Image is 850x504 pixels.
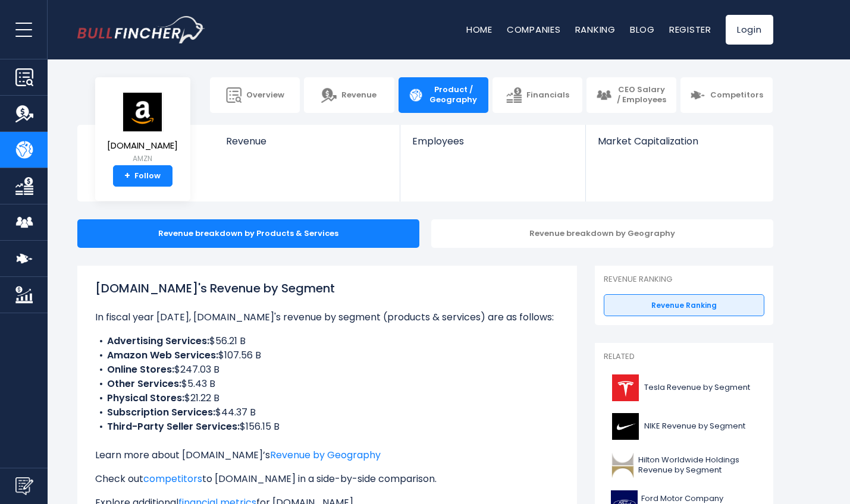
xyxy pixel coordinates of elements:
[95,334,559,348] li: $56.21 B
[95,377,559,391] li: $5.43 B
[399,77,488,113] a: Product / Geography
[77,16,205,43] a: Go to homepage
[431,219,773,248] div: Revenue breakdown by Geography
[638,455,757,475] span: Hilton Worldwide Holdings Revenue by Segment
[246,90,284,100] span: Overview
[598,136,760,147] span: Market Capitalization
[680,77,773,113] a: Competitors
[214,125,400,167] a: Revenue
[106,92,178,166] a: [DOMAIN_NAME] AMZN
[604,352,764,362] p: Related
[77,16,205,43] img: bullfincher logo
[95,405,559,420] li: $44.37 B
[526,90,569,100] span: Financials
[107,363,174,376] b: Online Stores:
[226,136,388,147] span: Revenue
[95,472,559,486] p: Check out to [DOMAIN_NAME] in a side-by-side comparison.
[113,165,172,187] a: +Follow
[611,452,635,478] img: HLT logo
[77,219,419,248] div: Revenue breakdown by Products & Services
[575,23,616,36] a: Ranking
[107,377,181,390] b: Other Services:
[710,90,763,100] span: Competitors
[604,371,764,404] a: Tesla Revenue by Segment
[493,77,582,113] a: Financials
[466,23,493,36] a: Home
[107,141,178,151] span: [DOMAIN_NAME]
[107,391,184,405] b: Physical Stores:
[400,125,585,167] a: Employees
[669,23,711,36] a: Register
[107,420,240,433] b: Third-Party Seller Services:
[586,125,771,167] a: Market Capitalization
[604,410,764,443] a: NIKE Revenue by Segment
[95,420,559,434] li: $156.15 B
[304,77,394,113] a: Revenue
[616,85,667,105] span: CEO Salary / Employees
[95,391,559,405] li: $21.22 B
[95,310,559,325] p: In fiscal year [DATE], [DOMAIN_NAME]'s revenue by segment (products & services) are as follows:
[604,275,764,285] p: Revenue Ranking
[611,413,641,440] img: NKE logo
[644,421,745,431] span: NIKE Revenue by Segment
[644,383,750,393] span: Tesla Revenue by Segment
[586,77,676,113] a: CEO Salary / Employees
[428,85,479,105] span: Product / Geography
[270,448,381,462] a: Revenue by Geography
[210,77,300,113] a: Overview
[107,348,218,362] b: Amazon Web Services:
[95,448,559,462] p: Learn more about [DOMAIN_NAME]’s
[611,374,641,401] img: TSLA logo
[341,90,377,100] span: Revenue
[107,153,178,164] small: AMZN
[507,23,561,36] a: Companies
[95,363,559,377] li: $247.03 B
[604,294,764,317] a: Revenue Ranking
[107,334,209,348] b: Advertising Services:
[124,171,130,181] strong: +
[95,279,559,297] h1: [DOMAIN_NAME]'s Revenue by Segment
[412,136,573,147] span: Employees
[107,405,215,419] b: Subscription Services:
[95,348,559,363] li: $107.56 B
[143,472,202,486] a: competitors
[630,23,655,36] a: Blog
[726,15,773,45] a: Login
[604,449,764,481] a: Hilton Worldwide Holdings Revenue by Segment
